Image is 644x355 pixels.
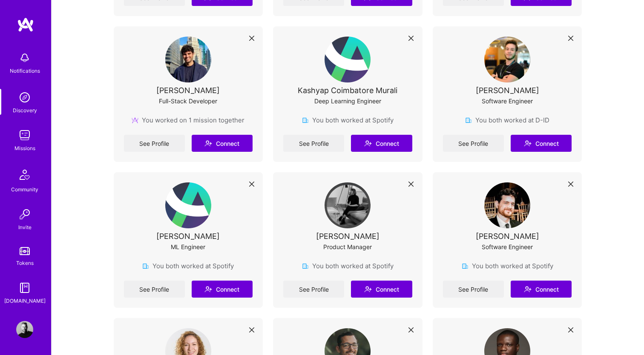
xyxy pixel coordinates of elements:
i: icon Close [568,327,573,332]
a: See Profile [124,281,185,298]
img: bell [16,49,33,66]
img: guide book [16,279,33,296]
i: icon Close [568,182,573,187]
img: teamwork [16,127,33,144]
div: Notifications [10,66,40,75]
div: Tokens [16,258,34,267]
img: company icon [142,263,149,270]
a: See Profile [443,281,504,298]
div: Full-Stack Developer [159,97,217,105]
div: You both worked at D-ID [465,116,549,125]
i: icon Connect [524,139,532,147]
div: ML Engineer [171,242,205,251]
img: User Avatar [484,182,530,228]
img: logo [17,17,34,32]
div: Software Engineer [482,242,533,251]
img: User Avatar [16,321,33,338]
div: Missions [14,144,35,153]
a: See Profile [283,135,344,152]
i: icon Connect [524,285,532,293]
button: Connect [351,281,412,298]
div: You worked on 1 mission together [132,116,244,125]
a: See Profile [283,281,344,298]
img: User Avatar [325,37,371,82]
i: icon Close [408,327,414,332]
div: [PERSON_NAME] [316,232,379,241]
img: User Avatar [165,182,211,228]
div: Discovery [13,106,37,115]
div: [PERSON_NAME] [476,86,539,95]
a: User Avatar [14,321,35,338]
div: Community [11,185,38,194]
div: Software Engineer [482,97,533,105]
i: icon Close [408,36,414,41]
button: Connect [511,281,572,298]
div: You both worked at Spotify [302,116,394,125]
img: tokens [20,247,30,255]
img: User Avatar [325,182,371,228]
a: See Profile [443,135,504,152]
img: mission icon [132,117,138,124]
img: company icon [302,263,309,270]
div: You both worked at Spotify [142,261,234,270]
img: User Avatar [484,37,530,82]
div: [DOMAIN_NAME] [4,296,46,305]
img: Invite [16,206,33,223]
div: [PERSON_NAME] [156,232,220,241]
div: Deep Learning Engineer [314,97,381,105]
i: icon Connect [364,139,372,147]
i: icon Close [408,182,414,187]
i: icon Close [568,36,573,41]
img: User Avatar [165,37,211,82]
i: icon Close [249,36,254,41]
div: You both worked at Spotify [462,261,553,270]
i: icon Close [249,182,254,187]
div: [PERSON_NAME] [156,86,220,95]
button: Connect [192,135,253,152]
img: discovery [16,89,33,106]
div: You both worked at Spotify [302,261,394,270]
img: company icon [462,263,469,270]
img: company icon [302,117,309,124]
div: Product Manager [323,242,372,251]
img: Community [14,165,35,185]
button: Connect [351,135,412,152]
button: Connect [511,135,572,152]
div: [PERSON_NAME] [476,232,539,241]
i: icon Connect [204,285,212,293]
i: icon Close [249,327,254,332]
img: company icon [465,117,472,124]
a: See Profile [124,135,185,152]
i: icon Connect [364,285,372,293]
div: Invite [18,223,32,232]
div: Kashyap Coimbatore Murali [298,86,397,95]
i: icon Connect [204,139,212,147]
button: Connect [192,281,253,298]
